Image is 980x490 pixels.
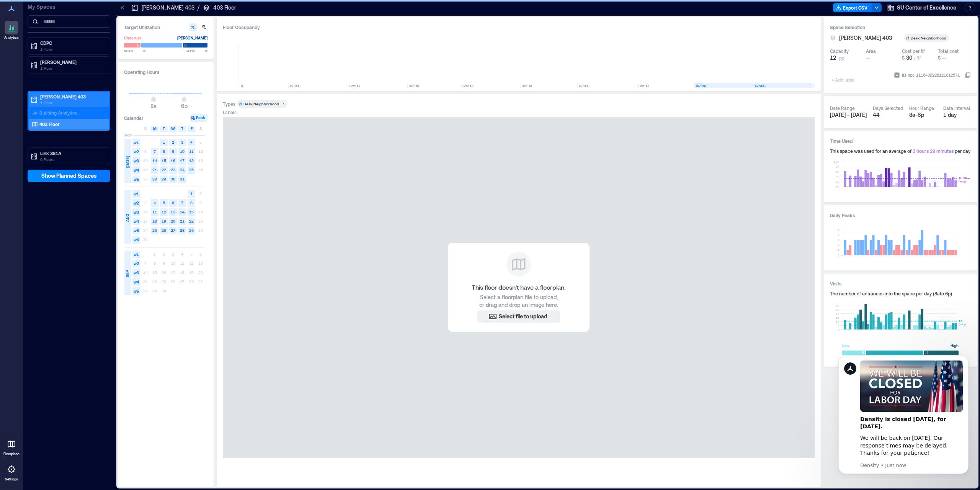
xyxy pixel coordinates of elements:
[911,35,947,41] div: Desk Neighborhood
[873,105,903,111] div: Days Selected
[180,219,185,223] text: 21
[1,435,22,459] a: Floorplans
[838,328,840,331] tspan: 0
[180,167,185,172] text: 24
[190,200,193,205] text: 8
[842,342,849,349] div: Low
[154,149,156,154] text: 7
[830,54,836,62] span: 12
[132,175,140,183] span: w5
[836,304,840,308] tspan: 30
[171,158,175,163] text: 16
[838,248,840,252] tspan: 1
[479,293,558,309] span: Select a floorplan file to upload, or drag and drop an image here.
[198,4,199,11] p: /
[39,121,60,127] p: 403 Floor
[943,105,970,111] div: Data Interval
[152,167,157,172] text: 21
[132,236,140,244] span: w6
[838,323,840,327] tspan: 5
[839,34,892,42] span: [PERSON_NAME] 403
[132,278,140,286] span: w4
[873,111,903,119] div: 44
[827,349,980,479] iframe: Intercom notifications message
[181,200,183,205] text: 7
[171,167,175,172] text: 23
[836,175,840,179] tspan: 4h
[132,190,140,198] span: w1
[942,54,947,61] span: --
[190,114,207,122] button: Peak
[186,48,207,53] span: Above %
[171,228,175,233] text: 27
[522,84,532,87] text: [DATE]
[965,72,971,78] button: IDspc_1116439228121612571
[181,126,183,132] span: T
[171,177,175,181] text: 30
[836,316,840,320] tspan: 15
[830,290,971,297] div: The number of entrances into the space per day ( 8a to 6p )
[180,177,185,181] text: 31
[163,200,165,205] text: 5
[838,233,840,237] tspan: 4
[938,55,941,61] span: $
[162,219,166,223] text: 19
[696,84,706,87] text: [DATE]
[40,46,105,52] p: 1 Floor
[180,210,185,214] text: 14
[909,111,937,119] div: 8a - 6p
[906,54,912,61] span: 30
[839,55,846,61] span: ppl
[836,165,840,169] tspan: 8h
[132,208,140,216] span: w3
[830,111,867,118] span: [DATE] - [DATE]
[124,270,131,277] span: SEP
[162,167,166,172] text: 22
[830,280,971,287] h3: Visits
[836,180,840,184] tspan: 2h
[40,93,105,100] p: [PERSON_NAME] 403
[838,253,840,257] tspan: 0
[28,3,110,11] p: My Spaces
[124,156,131,168] span: [DATE]
[132,166,140,174] span: w4
[907,71,960,79] div: spc_1116439228121612571
[902,48,925,54] div: Cost per ft²
[836,311,840,315] tspan: 20
[838,228,840,232] tspan: 5
[152,158,157,163] text: 14
[41,172,97,180] span: Show Planned Spaces
[2,460,21,484] a: Settings
[866,54,871,61] span: --
[830,211,971,219] h3: Daily Peaks
[172,149,174,154] text: 9
[172,200,174,205] text: 6
[281,102,286,106] div: 1
[189,228,194,233] text: 29
[866,48,876,54] div: Area
[579,84,590,87] text: [DATE]
[153,126,157,132] span: M
[836,308,840,311] tspan: 25
[132,227,140,234] span: w5
[2,18,21,42] a: Analytics
[943,111,971,119] div: 1 day
[163,140,165,144] text: 1
[180,158,185,163] text: 17
[189,158,194,163] text: 18
[885,2,959,14] button: SU Center of Excellence
[833,3,872,12] button: Export CSV
[162,210,166,214] text: 12
[834,160,840,164] tspan: 10h
[40,150,105,156] p: Link 381A
[150,103,157,109] span: 8a
[830,54,863,62] button: 12 ppl
[913,148,954,154] span: 3 hours 29 minutes
[409,84,419,87] text: [DATE]
[124,48,145,53] span: Below %
[132,260,140,267] span: w2
[191,126,193,132] span: F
